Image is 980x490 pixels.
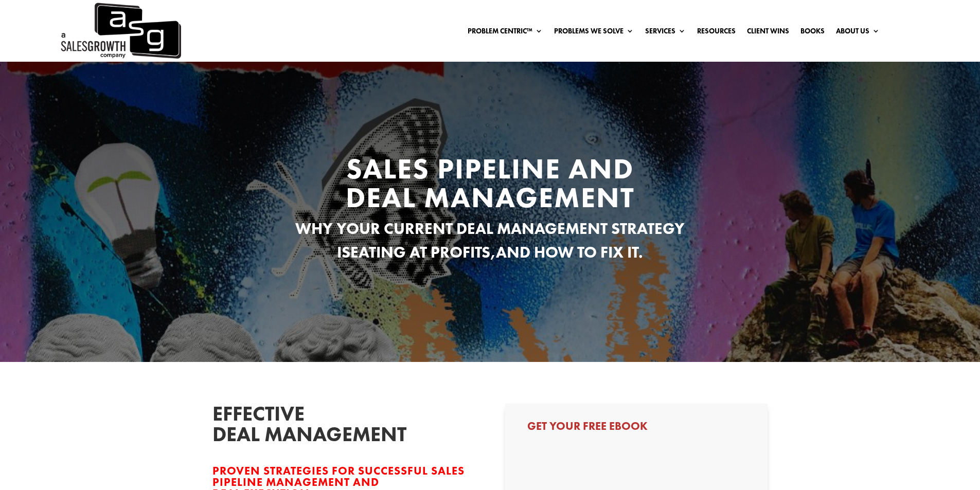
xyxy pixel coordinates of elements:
[350,242,496,262] span: EATING AT PROFITS,
[527,421,745,437] h3: Get Your Free Ebook
[800,27,825,39] a: Books
[295,154,686,217] h1: SALES PIPELINE AND DEAL MANAGEMENT
[554,27,634,39] a: Problems We Solve
[645,27,686,39] a: Services
[697,27,736,39] a: Resources
[747,27,789,39] a: Client Wins
[295,217,686,270] h3: WHY YOUR CURRENT DEAL MANAGEMENT STRATEGY IS AND HOW TO FIX IT.
[468,27,543,39] a: Problem Centric™
[212,404,367,450] h2: Effective DEAL MANAGEMENT
[836,27,880,39] a: About Us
